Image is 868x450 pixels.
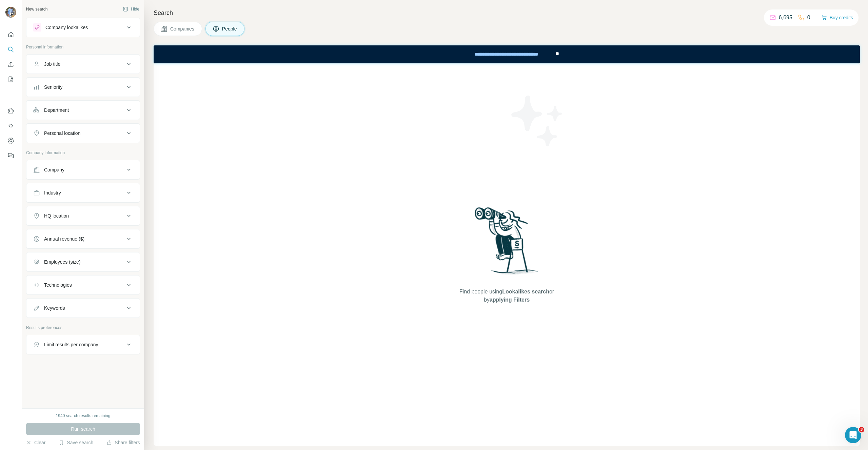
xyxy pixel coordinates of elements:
[154,45,860,63] iframe: Banner
[5,7,16,18] img: Avatar
[118,4,144,14] button: Hide
[56,413,111,419] div: 1940 search results remaining
[44,236,84,242] div: Annual revenue ($)
[5,135,16,147] button: Dashboard
[822,13,853,22] button: Buy credits
[26,185,140,201] button: Industry
[859,427,864,432] span: 3
[26,208,140,224] button: HQ location
[26,162,140,178] button: Company
[44,61,60,67] div: Job title
[222,25,238,32] span: People
[807,14,810,22] p: 0
[44,84,62,90] div: Seniority
[779,14,792,22] p: 6,695
[26,102,140,118] button: Department
[44,107,69,114] div: Department
[26,6,47,12] div: New search
[26,125,140,141] button: Personal location
[59,439,93,446] button: Save search
[5,43,16,56] button: Search
[5,120,16,132] button: Use Surfe API
[26,300,140,316] button: Keywords
[26,44,140,50] p: Personal information
[44,305,65,311] div: Keywords
[170,25,195,32] span: Companies
[44,212,69,219] div: HQ location
[44,259,80,265] div: Employees (size)
[44,166,64,173] div: Company
[490,297,530,303] span: applying Filters
[44,189,61,196] div: Industry
[507,90,568,151] img: Surfe Illustration - Stars
[26,336,140,353] button: Limit results per company
[502,289,549,294] span: Lookalikes search
[472,205,542,281] img: Surfe Illustration - Woman searching with binoculars
[5,58,16,70] button: Enrich CSV
[45,24,88,31] div: Company lookalikes
[106,439,140,446] button: Share filters
[26,56,140,72] button: Job title
[845,427,861,443] iframe: Intercom live chat
[26,254,140,270] button: Employees (size)
[26,19,140,36] button: Company lookalikes
[26,277,140,293] button: Technologies
[26,325,140,331] p: Results preferences
[26,439,45,446] button: Clear
[5,105,16,117] button: Use Surfe on LinkedIn
[44,341,98,348] div: Limit results per company
[44,130,80,137] div: Personal location
[5,149,16,162] button: Feedback
[5,28,16,41] button: Quick start
[26,79,140,95] button: Seniority
[44,282,72,288] div: Technologies
[26,231,140,247] button: Annual revenue ($)
[452,288,561,304] span: Find people using or by
[154,8,860,18] h4: Search
[5,73,16,85] button: My lists
[26,150,140,156] p: Company information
